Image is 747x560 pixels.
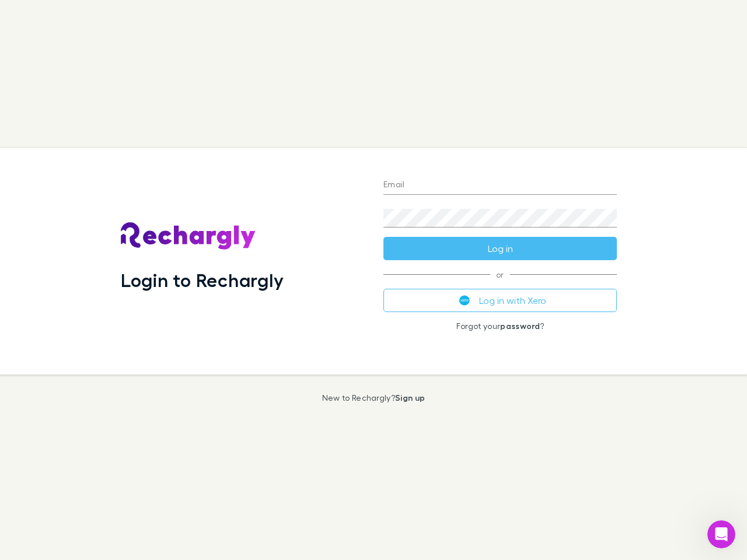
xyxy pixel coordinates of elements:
p: New to Rechargly? [322,393,425,402]
button: Log in [383,237,617,260]
button: Log in with Xero [383,289,617,312]
img: Xero's logo [459,295,470,306]
a: password [500,321,540,331]
a: Sign up [395,393,425,402]
img: Rechargly's Logo [121,222,256,250]
iframe: Intercom live chat [707,520,735,548]
h1: Login to Rechargly [121,269,284,291]
span: or [383,274,617,275]
p: Forgot your ? [383,321,617,331]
